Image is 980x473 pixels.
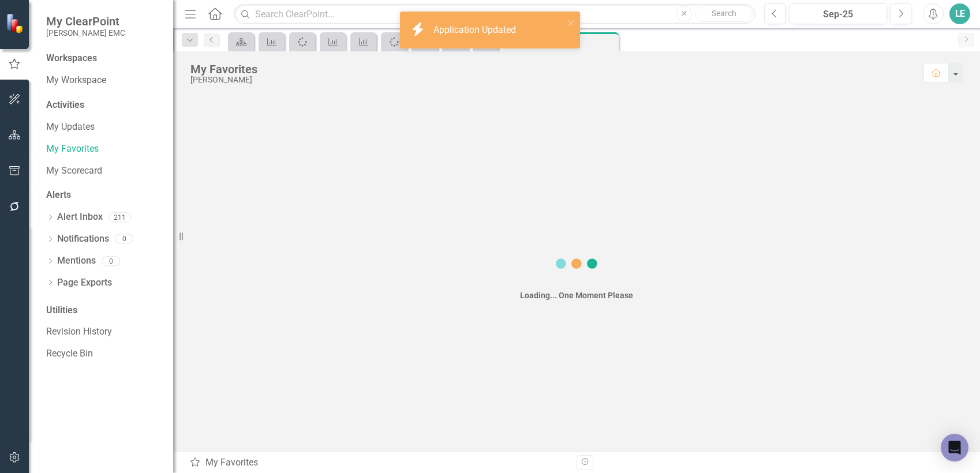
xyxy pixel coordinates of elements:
[46,347,162,361] a: Recycle Bin
[46,74,162,87] a: My Workspace
[949,3,970,24] button: LE
[433,24,519,37] div: Application Updated
[57,232,109,246] a: Notifications
[46,52,97,65] div: Workspaces
[46,142,162,156] a: My Favorites
[234,4,755,24] input: Search ClearPoint...
[6,13,27,33] img: ClearPoint Strategy
[46,164,162,178] a: My Scorecard
[695,6,753,22] button: Search
[115,234,133,244] div: 0
[46,28,125,37] small: [PERSON_NAME] EMC
[46,189,162,202] div: Alerts
[789,3,887,24] button: Sep-25
[109,212,131,222] div: 211
[46,304,162,317] div: Utilities
[46,325,162,339] a: Revision History
[57,276,112,290] a: Page Exports
[57,211,103,224] a: Alert Inbox
[46,121,162,134] a: My Updates
[189,456,568,470] div: My Favorites
[46,99,162,112] div: Activities
[102,256,120,266] div: 0
[520,290,633,301] div: Loading... One Moment Please
[567,16,575,29] button: close
[793,7,883,21] div: Sep-25
[46,14,125,28] span: My ClearPoint
[190,63,912,76] div: My Favorites
[190,76,912,84] div: [PERSON_NAME]
[941,434,968,461] div: Open Intercom Messenger
[712,9,736,18] span: Search
[57,254,96,268] a: Mentions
